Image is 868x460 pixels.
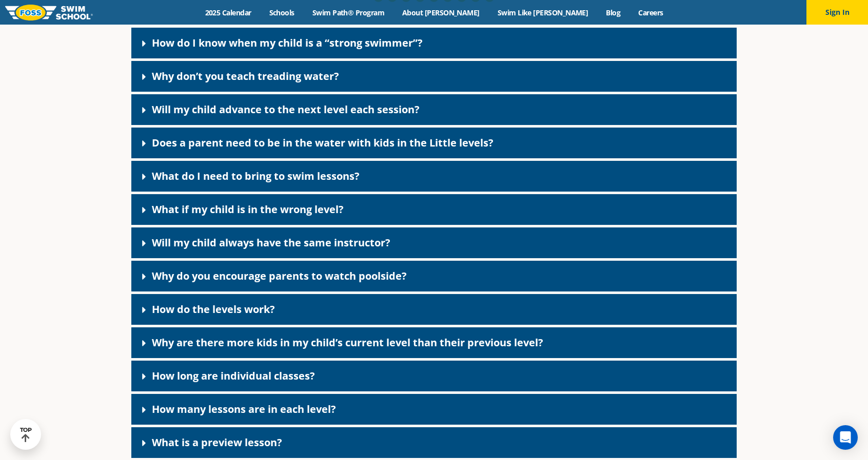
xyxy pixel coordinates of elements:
a: Will my child advance to the next level each session? [152,102,420,116]
div: Why are there more kids in my child’s current level than their previous level? [131,327,737,358]
a: How do I know when my child is a “strong swimmer”? [152,36,423,50]
a: How long are individual classes? [152,369,315,383]
div: Why don’t you teach treading water? [131,61,737,92]
div: What do I need to bring to swim lessons? [131,161,737,192]
a: Schools [260,8,303,17]
div: Does a parent need to be in the water with kids in the Little levels? [131,128,737,158]
a: Why do you encourage parents to watch poolside? [152,269,407,283]
a: What is a preview lesson? [152,435,282,449]
div: Why do you encourage parents to watch poolside? [131,261,737,291]
a: About [PERSON_NAME] [393,8,489,17]
a: Swim Like [PERSON_NAME] [488,8,597,17]
a: What do I need to bring to swim lessons? [152,169,360,183]
a: How many lessons are in each level? [152,402,336,416]
div: TOP [20,427,32,443]
div: Will my child advance to the next level each session? [131,94,737,125]
div: How long are individual classes? [131,361,737,391]
a: Why are there more kids in my child’s current level than their previous level? [152,336,543,349]
a: 2025 Calendar [196,8,260,17]
a: What if my child is in the wrong level? [152,202,344,216]
a: Swim Path® Program [303,8,393,17]
div: What if my child is in the wrong level? [131,194,737,225]
a: Does a parent need to be in the water with kids in the Little levels? [152,136,494,150]
img: FOSS Swim School Logo [5,5,93,20]
div: How do I know when my child is a “strong swimmer”? [131,28,737,58]
a: Why don’t you teach treading water? [152,69,339,83]
a: How do the levels work? [152,302,275,316]
div: Will my child always have the same instructor? [131,227,737,258]
div: What is a preview lesson? [131,427,737,458]
a: Will my child always have the same instructor? [152,236,390,249]
a: Careers [629,8,672,17]
a: Blog [597,8,629,17]
div: Open Intercom Messenger [833,425,858,450]
div: How do the levels work? [131,294,737,325]
div: How many lessons are in each level? [131,394,737,425]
